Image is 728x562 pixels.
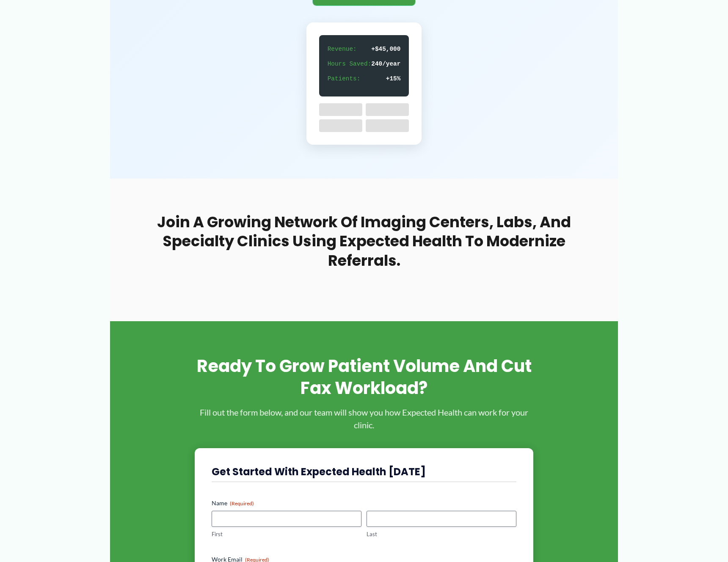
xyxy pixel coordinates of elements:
[328,44,401,55] div: Revenue:
[195,406,533,431] p: Fill out the form below, and our team will show you how Expected Health can work for your clinic.
[230,500,254,507] span: (Required)
[367,530,516,538] label: Last
[371,44,400,55] span: +$45,000
[386,73,401,85] span: +15%
[152,212,576,270] h2: Join a growing network of imaging centers, labs, and specialty clinics using Expected Health to m...
[212,465,516,478] h3: Get Started with Expected Health [DATE]
[371,58,400,70] span: 240/year
[212,499,254,507] legend: Name
[328,58,401,70] div: Hours Saved:
[328,73,401,85] div: Patients:
[195,355,533,399] h2: Ready to grow patient volume and cut fax workload?
[212,530,361,538] label: First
